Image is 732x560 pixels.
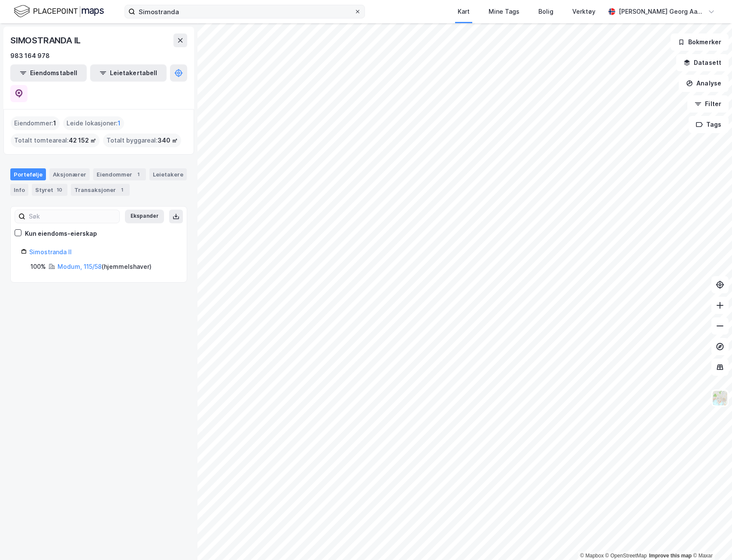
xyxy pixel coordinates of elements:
[69,135,96,146] span: 42 152 ㎡
[29,248,72,256] a: Simostranda Il
[158,135,178,146] span: 340 ㎡
[10,168,46,180] div: Portefølje
[90,64,167,82] button: Leietakertabell
[10,64,87,82] button: Eiendomstabell
[11,116,60,130] div: Eiendommer :
[58,262,152,272] div: ( hjemmelshaver )
[10,184,28,196] div: Info
[149,168,187,180] div: Leietakere
[32,184,67,196] div: Styret
[619,6,705,17] div: [PERSON_NAME] Georg Aass [PERSON_NAME]
[93,168,146,180] div: Eiendommer
[135,5,354,18] input: Søk på adresse, matrikkel, gårdeiere, leietakere eller personer
[580,553,604,559] a: Mapbox
[134,170,143,179] div: 1
[689,116,729,133] button: Tags
[53,118,56,128] span: 1
[676,54,729,71] button: Datasett
[10,33,82,47] div: SIMOSTRANDA IL
[118,118,121,128] span: 1
[25,228,97,239] div: Kun eiendoms-eierskap
[49,168,90,180] div: Aksjonærer
[712,390,728,406] img: Z
[671,33,729,51] button: Bokmerker
[10,51,50,61] div: 983 164 978
[14,4,104,19] img: logo.f888ab2527a4732fd821a326f86c7f29.svg
[679,75,729,92] button: Analyse
[689,519,732,560] iframe: Chat Widget
[649,553,692,559] a: Improve this map
[572,6,595,17] div: Verktøy
[538,6,553,17] div: Bolig
[125,210,164,223] button: Ekspander
[103,134,181,147] div: Totalt byggareal :
[687,95,729,113] button: Filter
[605,553,647,559] a: OpenStreetMap
[71,184,130,196] div: Transaksjoner
[11,134,100,147] div: Totalt tomteareal :
[55,186,64,194] div: 10
[58,263,102,270] a: Modum, 115/58
[118,186,126,194] div: 1
[689,519,732,560] div: Kontrollprogram for chat
[458,6,470,17] div: Kart
[30,262,46,272] div: 100%
[25,210,119,223] input: Søk
[489,6,519,17] div: Mine Tags
[63,116,124,130] div: Leide lokasjoner :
